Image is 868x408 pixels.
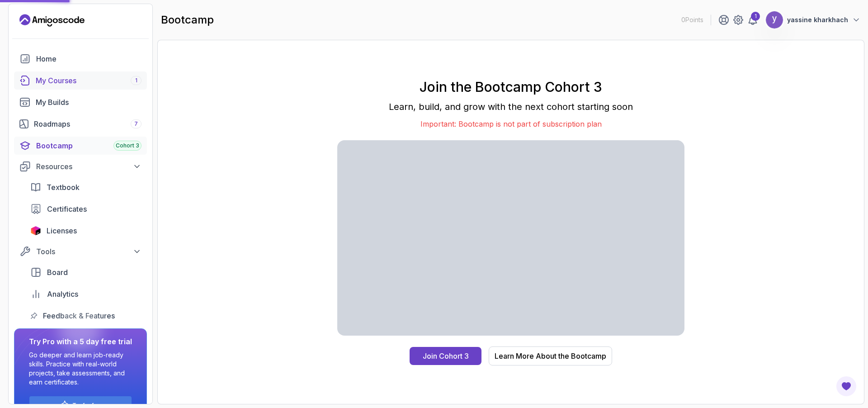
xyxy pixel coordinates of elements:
div: Tools [36,246,142,257]
a: builds [14,93,147,111]
p: 0 Points [681,15,703,24]
img: user profile image [766,11,783,28]
span: Analytics [47,289,78,299]
span: 7 [134,120,138,128]
a: home [14,50,147,68]
span: Textbook [47,182,80,193]
a: board [25,263,147,281]
button: user profile imageyassine kharkhach [765,11,861,29]
span: Feedback & Features [43,310,115,321]
span: Certificates [47,204,87,214]
div: Learn More About the Bootcamp [495,351,606,361]
a: certificates [25,200,147,218]
button: Resources [14,158,147,175]
p: yassine kharkhach [787,15,848,24]
h2: bootcamp [161,13,214,27]
div: 1 [751,12,760,21]
div: Bootcamp [36,140,142,151]
span: Board [47,267,68,278]
a: roadmaps [14,115,147,133]
a: courses [14,71,147,90]
a: feedback [25,307,147,325]
div: Roadmaps [34,119,142,129]
a: Landing page [19,13,85,28]
a: analytics [25,285,147,303]
p: Important: Bootcamp is not part of subscription plan [337,119,684,129]
button: Learn More About the Bootcamp [489,346,612,365]
button: Tools [14,243,147,260]
span: 1 [135,77,137,84]
div: My Builds [36,97,142,108]
img: jetbrains icon [30,226,41,235]
p: Go deeper and learn job-ready skills. Practice with real-world projects, take assessments, and ea... [29,351,132,387]
button: Join Cohort 3 [410,347,481,365]
h1: Join the Bootcamp Cohort 3 [337,79,684,95]
p: Learn, build, and grow with the next cohort starting soon [337,100,684,113]
span: Licenses [47,225,77,236]
div: My Courses [36,75,142,86]
a: textbook [25,178,147,196]
button: Open Feedback Button [835,375,857,397]
a: 1 [747,14,758,25]
div: Join Cohort 3 [423,351,469,361]
a: licenses [25,222,147,240]
div: Home [36,53,142,64]
div: Resources [36,161,142,172]
span: Cohort 3 [116,142,139,149]
a: bootcamp [14,137,147,155]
